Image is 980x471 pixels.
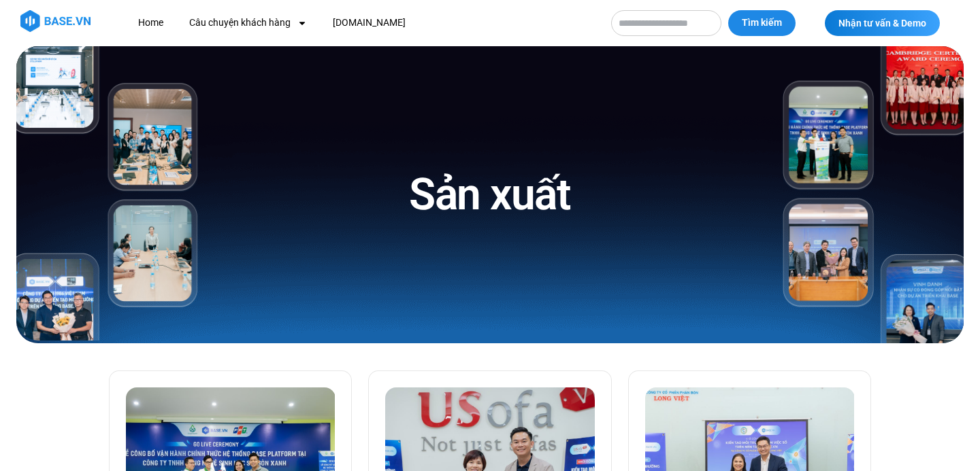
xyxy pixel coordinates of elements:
[128,10,174,35] a: Home
[742,16,782,30] span: Tìm kiếm
[838,18,926,28] span: Nhận tư vấn & Demo
[825,10,940,36] a: Nhận tư vấn & Demo
[179,10,317,35] a: Câu chuyện khách hàng
[323,10,416,35] a: [DOMAIN_NAME]
[409,167,570,223] h1: Sản xuất
[128,10,598,35] nav: Menu
[728,10,796,36] button: Tìm kiếm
